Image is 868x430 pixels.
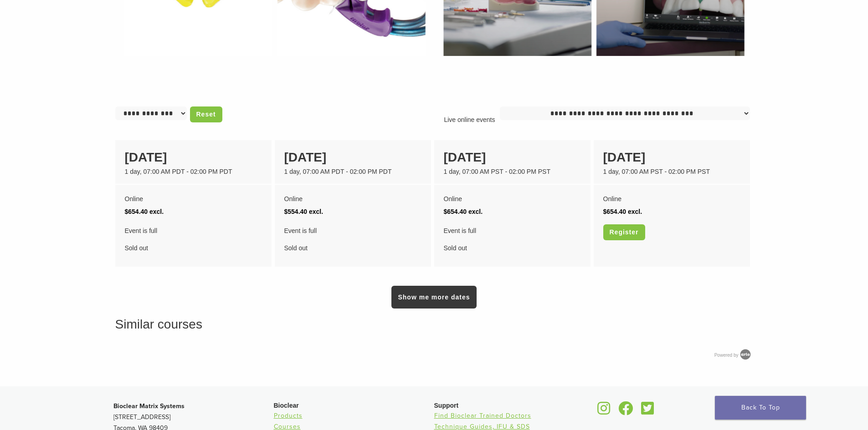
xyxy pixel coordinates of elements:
div: 1 day, 07:00 AM PST - 02:00 PM PST [444,167,581,177]
span: excl. [149,208,164,215]
p: Live online events [439,115,499,125]
span: Event is full [284,224,421,237]
div: [DATE] [444,148,581,167]
a: Back To Top [715,396,806,420]
div: [DATE] [284,148,421,167]
div: Sold out [284,224,421,254]
span: $654.40 [125,208,148,215]
span: $654.40 [444,208,467,215]
span: $654.40 [603,208,627,215]
span: Event is full [125,224,262,237]
span: $554.40 [284,208,308,215]
a: Products [274,412,303,420]
a: Show me more dates [391,286,476,309]
div: 1 day, 07:00 AM PDT - 02:00 PM PDT [284,167,421,177]
a: Bioclear [616,407,637,416]
a: Register [603,224,645,240]
div: 1 day, 07:00 AM PDT - 02:00 PM PDT [125,167,262,177]
span: Bioclear [274,402,299,409]
div: Sold out [444,224,581,254]
a: Bioclear [595,407,614,416]
span: excl. [309,208,323,215]
a: Reset [190,106,222,122]
div: [DATE] [125,148,262,167]
div: 1 day, 07:00 AM PST - 02:00 PM PST [603,167,740,177]
span: Event is full [444,224,581,237]
a: Find Bioclear Trained Doctors [434,412,531,420]
div: Online [603,192,740,205]
h3: Similar courses [115,315,753,334]
img: Arlo training & Event Software [739,348,752,361]
div: Sold out [125,224,262,254]
div: Online [444,192,581,205]
div: Online [125,192,262,205]
a: Bioclear [638,407,657,416]
span: excl. [468,208,483,215]
span: excl. [628,208,642,215]
div: Online [284,192,421,205]
a: Powered by [714,353,753,358]
div: [DATE] [603,148,740,167]
strong: Bioclear Matrix Systems [113,402,185,410]
span: Support [434,402,459,409]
